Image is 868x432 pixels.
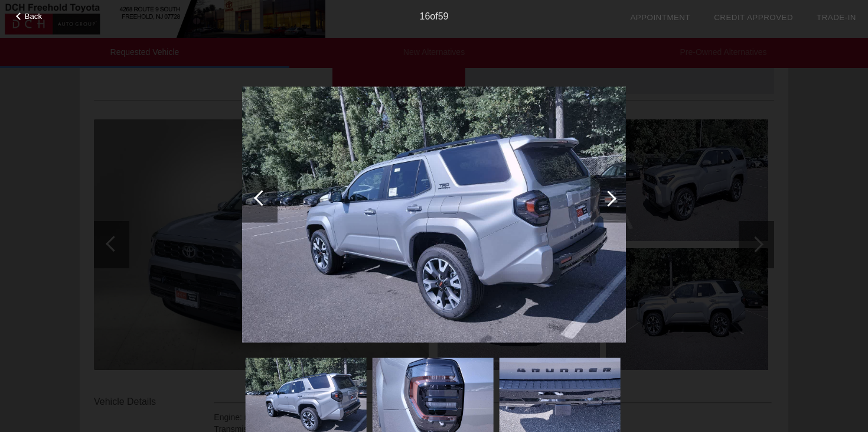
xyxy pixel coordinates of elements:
a: Appointment [630,13,690,22]
a: Trade-In [817,13,856,22]
span: Back [25,12,43,21]
img: 10e6ee9cd51d980f1ce7534af6459a56x.jpg [242,87,626,343]
a: Credit Approved [714,13,793,22]
span: 16 [420,11,430,21]
span: 59 [438,11,449,21]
